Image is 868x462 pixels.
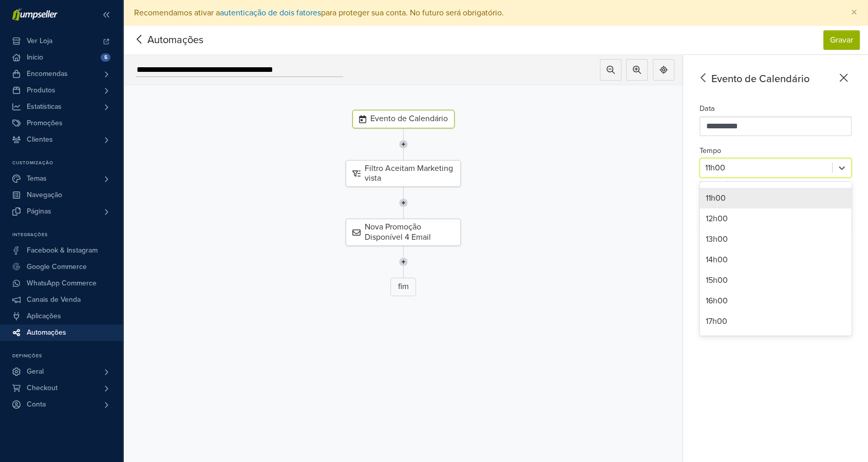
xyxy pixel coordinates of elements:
span: Checkout [27,380,58,396]
small: Fuso Horário: GMT(+01:00) [700,180,775,188]
div: Evento de Calendário [352,110,455,128]
div: Evento de Calendário [695,71,852,87]
span: Automações [131,32,187,48]
img: line-7960e5f4d2b50ad2986e.svg [399,187,408,219]
span: Aplicações [27,308,61,324]
div: 14h00 [700,249,852,270]
img: line-7960e5f4d2b50ad2986e.svg [399,128,408,160]
label: Tempo [700,145,721,157]
p: Definições [12,353,123,359]
p: Customização [12,160,123,166]
span: Produtos [27,82,55,99]
div: 18h00 [700,332,852,352]
span: Navegação [27,187,62,203]
span: Canais de Venda [27,292,81,308]
span: Conta [27,396,46,413]
label: Data [700,103,715,114]
span: Páginas [27,203,51,220]
img: line-7960e5f4d2b50ad2986e.svg [399,246,408,278]
div: Nova Promoção Disponível 4 Email [346,219,461,245]
div: 16h00 [700,291,852,311]
span: Estatísticas [27,99,62,115]
div: 17h00 [700,311,852,332]
span: 5 [101,53,110,62]
span: Ver Loja [27,33,52,49]
span: Facebook & Instagram [27,242,98,259]
div: 12h00 [700,208,852,229]
div: 15h00 [700,270,852,291]
span: Geral [27,363,44,380]
span: Clientes [27,131,53,148]
a: autenticação de dois fatores [220,8,321,18]
span: × [851,5,857,20]
button: Close [841,1,867,25]
span: Automações [27,324,66,341]
span: Início [27,49,43,66]
button: Gravar [823,30,860,50]
span: WhatsApp Commerce [27,275,97,292]
div: Filtro Aceitam Marketing vista [346,160,461,187]
div: 11h00 [700,188,852,208]
span: Promoções [27,115,63,131]
span: Temas [27,170,47,187]
div: 13h00 [700,229,852,249]
span: Encomendas [27,66,68,82]
p: Integrações [12,232,123,238]
span: Google Commerce [27,259,87,275]
div: fim [390,278,416,296]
